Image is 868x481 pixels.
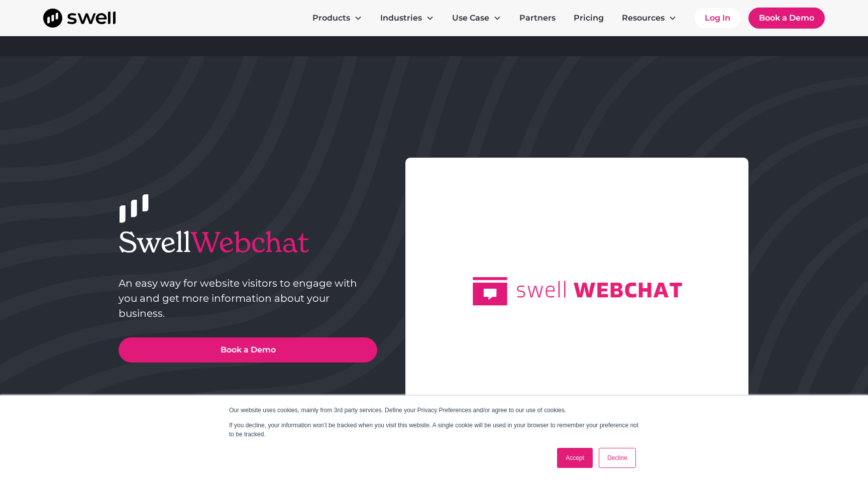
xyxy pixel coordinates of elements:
[191,224,309,260] span: Webchat
[452,12,489,24] div: Use Case
[304,8,370,28] div: Products
[43,9,116,28] a: home
[748,8,825,29] a: Book a Demo
[119,225,377,259] h1: Swell
[599,448,636,468] a: Decline
[566,8,612,28] a: Pricing
[511,8,564,28] a: Partners
[229,406,639,415] p: Our website uses cookies, mainly from 3rd party services. Define your Privacy Preferences and/or ...
[622,12,665,24] div: Resources
[574,283,682,298] g: WEBCHAT
[119,276,377,321] p: An easy way for website visitors to engage with you and get more information about your business.
[444,8,509,28] div: Use Case
[229,421,639,439] p: If you decline, your information won’t be tracked when you visit this website. A single cookie wi...
[557,448,593,468] a: Accept
[695,8,740,28] a: Log In
[372,8,442,28] div: Industries
[312,12,350,24] div: Products
[380,12,422,24] div: Industries
[517,281,566,298] g: swell
[614,8,685,28] div: Resources
[119,337,377,363] a: Book a Demo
